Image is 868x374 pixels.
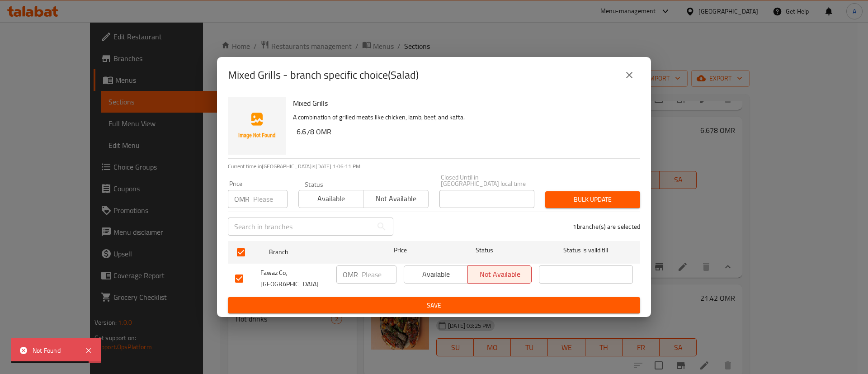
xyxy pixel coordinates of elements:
span: Not available [472,268,528,281]
span: Status is valid till [539,245,633,256]
p: 1 branche(s) are selected [573,222,640,231]
p: OMR [234,194,250,204]
span: Branch [269,246,363,258]
span: Fawaz Co, [GEOGRAPHIC_DATA] [260,267,329,290]
span: Save [235,300,633,311]
input: Search in branches [228,218,373,236]
h6: Mixed Grills [293,97,633,109]
span: Available [302,192,360,205]
input: Please enter price [362,265,396,284]
span: Not available [367,192,425,205]
button: Not available [363,190,428,208]
button: Not available [467,265,532,284]
p: Current time in [GEOGRAPHIC_DATA] is [DATE] 1:06:11 PM [228,162,640,170]
button: Available [298,190,363,208]
span: Bulk update [552,194,633,205]
p: OMR [343,269,358,280]
button: Bulk update [545,191,640,208]
input: Please enter price [253,190,288,208]
button: Available [404,265,468,284]
h2: Mixed Grills - branch specific choice(Salad) [228,68,419,82]
img: Mixed Grills [228,97,286,155]
h6: 6.678 OMR [297,125,633,138]
span: Price [370,245,430,256]
span: Status [438,245,532,256]
div: Not Found [33,346,76,355]
button: close [618,64,640,86]
p: A combination of grilled meats like chicken, lamb, beef, and kafta. [293,112,633,123]
span: Available [408,268,464,281]
button: Save [228,297,640,314]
